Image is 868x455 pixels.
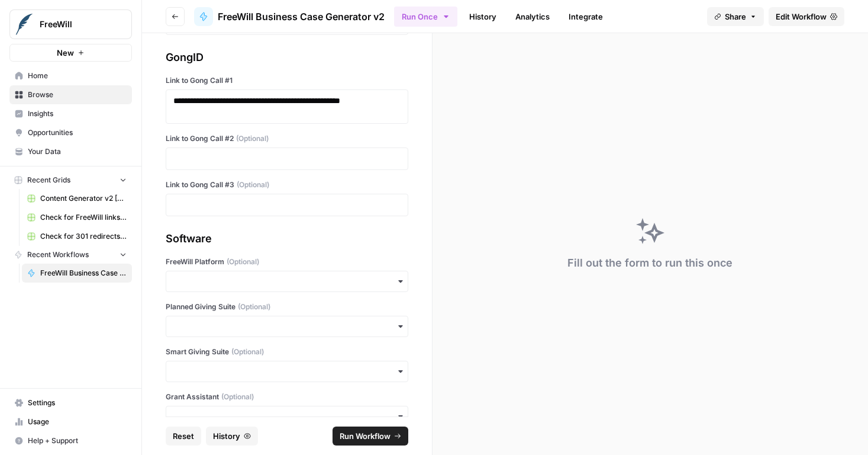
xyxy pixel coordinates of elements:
[231,347,264,357] span: (Optional)
[166,427,201,446] button: Reset
[238,302,270,312] span: (Optional)
[236,133,269,144] span: (Optional)
[22,227,132,246] a: Check for 301 redirects on page Grid
[166,133,408,144] label: Link to Gong Call #2
[567,255,733,271] div: Fill out the form to run this once
[776,11,827,23] span: Edit Workflow
[227,257,259,267] span: (Optional)
[9,85,132,104] a: Browse
[166,75,408,86] label: Link to Gong Call #1
[166,257,408,267] label: FreeWill Platform
[28,146,127,157] span: Your Data
[166,180,408,190] label: Link to Gong Call #3
[27,175,70,185] span: Recent Grids
[166,347,408,357] label: Smart Giving Suite
[340,430,391,442] span: Run Workflow
[206,427,258,446] button: History
[166,49,408,66] div: GongID
[218,9,385,24] span: FreeWill Business Case Generator v2
[9,142,132,161] a: Your Data
[40,212,127,223] span: Check for FreeWill links on partner's external website
[194,7,385,26] a: FreeWill Business Case Generator v2
[213,430,240,442] span: History
[14,14,35,35] img: FreeWill Logo
[725,11,746,23] span: Share
[166,392,408,402] label: Grant Assistant
[28,416,127,427] span: Usage
[9,104,132,123] a: Insights
[22,208,132,227] a: Check for FreeWill links on partner's external website
[9,171,132,189] button: Recent Grids
[28,108,127,119] span: Insights
[9,246,132,264] button: Recent Workflows
[57,47,74,59] span: New
[40,193,127,204] span: Content Generator v2 [DRAFT] Test All Product Combos
[394,7,457,27] button: Run Once
[22,264,132,283] a: FreeWill Business Case Generator v2
[27,249,89,260] span: Recent Workflows
[166,302,408,312] label: Planned Giving Suite
[562,7,610,26] a: Integrate
[22,189,132,208] a: Content Generator v2 [DRAFT] Test All Product Combos
[28,435,127,446] span: Help + Support
[9,9,132,39] button: Workspace: FreeWill
[9,123,132,142] a: Opportunities
[9,412,132,431] a: Usage
[221,392,254,402] span: (Optional)
[40,231,127,242] span: Check for 301 redirects on page Grid
[462,7,504,26] a: History
[237,180,269,190] span: (Optional)
[166,230,408,247] div: Software
[40,268,127,278] span: FreeWill Business Case Generator v2
[769,7,844,26] a: Edit Workflow
[28,71,127,81] span: Home
[9,393,132,412] a: Settings
[508,7,557,26] a: Analytics
[9,431,132,450] button: Help + Support
[707,7,764,26] button: Share
[40,18,111,30] span: FreeWill
[28,127,127,138] span: Opportunities
[333,427,408,446] button: Run Workflow
[9,66,132,85] a: Home
[28,89,127,100] span: Browse
[173,430,194,442] span: Reset
[9,44,132,62] button: New
[28,398,127,408] span: Settings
